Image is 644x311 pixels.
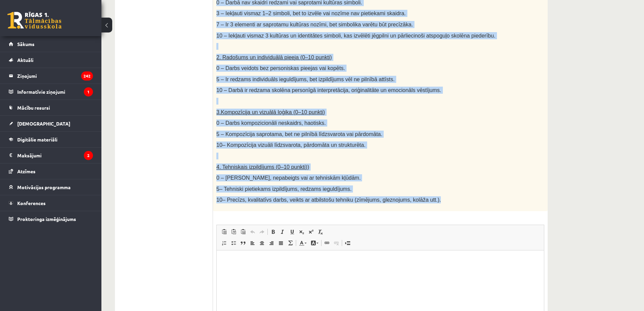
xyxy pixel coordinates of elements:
[9,132,93,147] a: Digitālie materiāli
[257,239,267,247] a: По центру
[9,116,93,131] a: [DEMOGRAPHIC_DATA]
[17,168,35,174] span: Atzīmes
[216,164,309,170] span: 4. Tehniskais izpildījums (0–10 punkti))
[216,175,361,181] span: 0 – [PERSON_NAME], nepabeigts vai ar tehniskām kļūdām.
[81,71,93,81] i: 242
[343,239,352,247] a: Вставить разрыв страницы для печати
[248,227,257,236] a: Отменить (Ctrl+Z)
[278,227,287,236] a: Курсив (Ctrl+I)
[17,136,57,142] span: Digitālie materiāli
[9,84,93,99] a: Informatīvie ziņojumi1
[17,184,71,190] span: Motivācijas programma
[17,120,70,127] span: [DEMOGRAPHIC_DATA]
[9,211,93,227] a: Proktoringa izmēģinājums
[9,163,93,179] a: Atzīmes
[9,179,93,195] a: Motivācijas programma
[238,239,248,247] a: Цитата
[17,41,34,47] span: Sākums
[9,68,93,84] a: Ziņojumi242
[216,54,332,60] span: 2. Radošums un individuālā pieeja (0–10 punkti)
[297,239,309,247] a: Цвет текста
[267,239,276,247] a: По правому краю
[216,109,325,115] span: 3.Kompozīcija un vizuālā loģika (0–10 punkti)
[216,76,395,82] span: 5 – Ir redzams individuāls ieguldījums, bet izpildījums vēl ne pilnībā attīsts.
[276,239,286,247] a: По ширине
[332,239,341,247] a: Убрать ссылку
[268,227,278,236] a: Полужирный (Ctrl+B)
[306,227,316,236] a: Надстрочный индекс
[297,227,306,236] a: Подстрочный индекс
[238,227,248,236] a: Вставить из Word
[229,227,238,236] a: Вставить только текст (Ctrl+Shift+V)
[216,142,365,148] span: 10– Kompozīcija vizuāli līdzsvarota, pārdomāta un strukturēta.
[216,10,406,16] span: 3 – Iekļauti vismaz 1–2 simboli, bet to izvēle vai nozīme nav pietiekami skaidra.
[9,100,93,115] a: Mācību resursi
[309,239,320,247] a: Цвет фона
[216,197,441,203] span: 10– Precīzs, kvalitatīvs darbs, veikts ar atbilstošu tehniku (zīmējums, gleznojums, kolāža utt.).
[9,195,93,211] a: Konferences
[17,68,93,84] legend: Ziņojumi
[216,87,441,93] span: 10 – Darbā ir redzama skolēna personīgā interpretācija, oriģinalitāte un emocionāls vēstījums.
[216,22,413,27] span: 7 – Ir 3 elementi ar saprotamu kultūras nozīmi, bet simbolika varētu būt precīzāka.
[219,227,229,236] a: Вставить (Ctrl+V)
[17,216,76,222] span: Proktoringa izmēģinājums
[17,84,93,99] legend: Informatīvie ziņojumi
[248,239,257,247] a: По левому краю
[216,131,382,137] span: 5 – Kompozīcija saprotama, bet ne pilnībā līdzsvarota vai pārdomāta.
[84,151,93,160] i: 2
[257,227,267,236] a: Повторить (Ctrl+Y)
[84,87,93,96] i: 1
[216,120,326,126] span: 0 – Darbs kompozicionāli neskaidrs, haotisks.
[216,186,352,192] span: 5– Tehniski pietiekams izpildījums, redzams ieguldījums.
[316,227,325,236] a: Убрать форматирование
[7,12,62,29] a: Rīgas 1. Tālmācības vidusskola
[17,57,33,63] span: Aktuāli
[17,148,93,163] legend: Maksājumi
[9,52,93,68] a: Aktuāli
[219,239,229,247] a: Вставить / удалить нумерованный список
[216,65,345,71] span: 0 – Darbs veidots bez personiskas pieejas vai kopēts.
[322,239,332,247] a: Вставить/Редактировать ссылку (Ctrl+K)
[9,148,93,163] a: Maksājumi2
[229,239,238,247] a: Вставить / удалить маркированный список
[9,36,93,52] a: Sākums
[17,105,50,111] span: Mācību resursi
[216,33,495,39] span: 10 – Iekļauti vismaz 3 kultūras un identitātes simboli, kas izvēlēti jēgpilni un pārliecinoši ats...
[17,200,46,206] span: Konferences
[286,239,295,247] a: Математика
[287,227,297,236] a: Подчеркнутый (Ctrl+U)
